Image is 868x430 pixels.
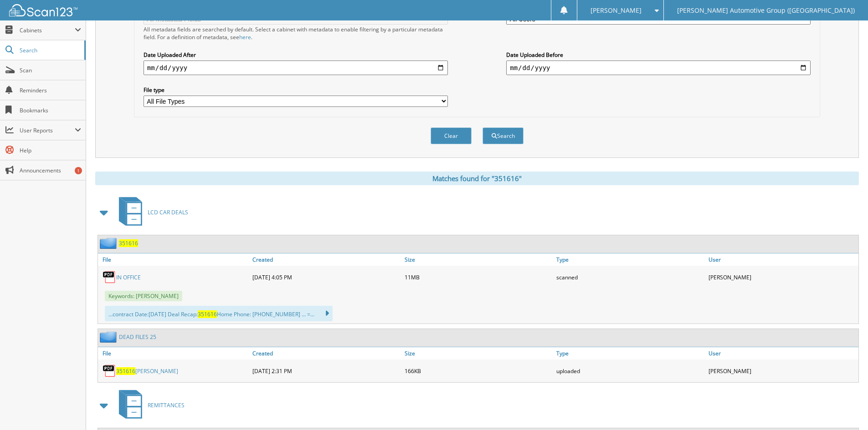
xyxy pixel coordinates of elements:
span: [PERSON_NAME] Automotive Group ([GEOGRAPHIC_DATA]) [677,8,855,13]
div: [DATE] 4:05 PM [250,268,402,286]
a: REMITTANCES [113,387,185,423]
a: LCD CAR DEALS [113,194,188,230]
span: 351616 [116,367,135,375]
span: [PERSON_NAME] [591,8,642,13]
a: Created [250,253,402,266]
label: File type [144,86,448,94]
div: 1 [75,167,82,174]
span: Announcements [20,167,81,174]
a: User [706,253,858,266]
span: Keywords: [PERSON_NAME] [105,291,182,301]
a: Created [250,347,402,359]
a: Type [554,253,706,266]
span: Help [20,147,81,154]
label: Date Uploaded After [144,51,448,59]
span: User Reports [20,126,75,134]
a: File [98,347,250,359]
iframe: Chat Widget [822,386,868,430]
div: uploaded [554,362,706,380]
span: 351616 [198,310,217,318]
img: scan123-logo-white.svg [9,4,77,16]
a: Size [402,347,555,359]
span: Bookmarks [20,106,81,114]
span: Scan [20,66,81,74]
div: All metadata fields are searched by default. Select a cabinet with metadata to enable filtering b... [144,25,448,41]
div: 11MB [402,268,555,286]
a: 351616 [119,239,138,247]
img: PDF.png [103,364,116,378]
a: Size [402,253,555,266]
button: Clear [431,127,472,144]
a: 351616[PERSON_NAME] [116,367,178,375]
a: IN OFFICE [116,273,141,281]
span: Cabinets [20,26,75,34]
a: File [98,253,250,266]
input: end [506,61,811,75]
a: User [706,347,858,359]
div: Matches found for "351616" [95,172,859,185]
div: ...contract Date:[DATE] Deal Recap: Home Phone: [PHONE_NUMBER] ... =... [105,306,333,321]
img: PDF.png [103,270,116,284]
a: here [239,33,251,41]
div: [PERSON_NAME] [706,362,858,380]
img: folder2.png [100,331,119,343]
div: [DATE] 2:31 PM [250,362,402,380]
input: start [144,61,448,75]
span: Reminders [20,86,81,94]
a: DEAD FILES 25 [119,333,156,341]
label: Date Uploaded Before [506,51,811,59]
div: scanned [554,268,706,286]
img: folder2.png [100,238,119,249]
span: REMITTANCES [148,401,185,409]
button: Search [483,127,524,144]
div: 166KB [402,362,555,380]
span: Search [20,46,80,54]
a: Type [554,347,706,359]
div: [PERSON_NAME] [706,268,858,286]
span: LCD CAR DEALS [148,208,188,216]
